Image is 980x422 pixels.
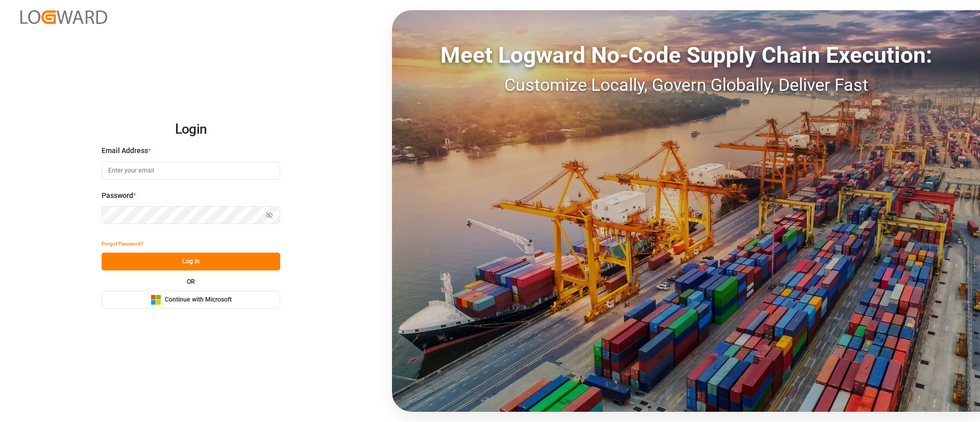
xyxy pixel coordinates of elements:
div: Meet Logward No-Code Supply Chain Execution: [392,38,980,72]
button: Log In [102,253,280,270]
h2: Login [102,113,280,146]
div: Customize Locally, Govern Globally, Deliver Fast [392,72,980,98]
small: OR [187,279,195,285]
span: Email Address [102,145,148,156]
input: Enter your email [102,162,280,180]
span: Password [102,190,133,201]
button: Forgot Password? [102,235,143,253]
button: Continue with Microsoft [102,291,280,309]
img: Logward_new_orange.png [20,10,107,24]
span: Continue with Microsoft [165,295,232,305]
